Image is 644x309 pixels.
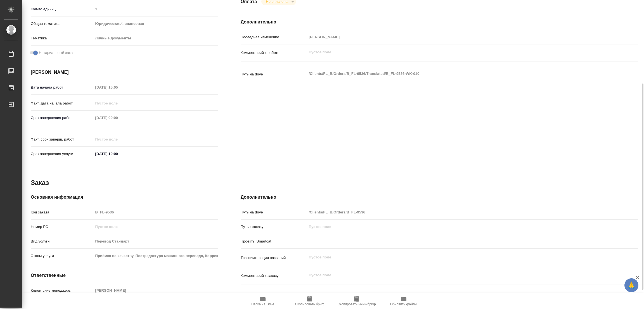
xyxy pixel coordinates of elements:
input: Пустое поле [93,99,142,107]
p: Номер РО [31,224,93,230]
h4: Ответственные [31,272,218,279]
input: Пустое поле [307,33,605,41]
input: Пустое поле [93,83,142,91]
p: Последнее изменение [241,34,307,40]
div: Юридическая/Финансовая [93,19,218,28]
p: Путь к заказу [241,224,307,230]
p: Дата начала работ [31,85,93,90]
p: Тематика [31,35,93,41]
p: Комментарий к заказу [241,273,307,279]
p: Проекты Smartcat [241,239,307,244]
p: Клиентские менеджеры [31,288,93,293]
p: Код заказа [31,210,93,215]
span: Папка на Drive [251,302,274,306]
h4: [PERSON_NAME] [31,69,218,76]
span: Скопировать мини-бриф [337,302,376,306]
p: Путь на drive [241,210,307,215]
p: Вид услуги [31,239,93,244]
p: Комментарий к работе [241,50,307,56]
textarea: /Clients/FL_B/Orders/B_FL-9536/Translated/B_FL-9536-WK-010 [307,69,605,79]
input: Пустое поле [93,208,218,216]
input: Пустое поле [93,223,218,231]
p: Срок завершения услуги [31,151,93,157]
p: Этапы услуги [31,253,93,259]
p: Факт. дата начала работ [31,101,93,106]
input: Пустое поле [93,237,218,245]
p: Общая тематика [31,21,93,27]
button: 🙏 [624,278,638,292]
span: 🙏 [627,279,636,291]
input: Пустое поле [307,223,605,231]
input: ✎ Введи что-нибудь [93,150,142,158]
input: Пустое поле [93,114,142,122]
p: Факт. срок заверш. работ [31,137,93,142]
h4: Дополнительно [241,19,638,25]
button: Обновить файлы [380,293,427,309]
span: Нотариальный заказ [39,50,74,56]
input: Пустое поле [93,252,218,260]
p: Транслитерация названий [241,255,307,261]
button: Папка на Drive [239,293,286,309]
p: Срок завершения работ [31,115,93,121]
p: Кол-во единиц [31,6,93,12]
button: Скопировать бриф [286,293,333,309]
span: Обновить файлы [390,302,417,306]
h4: Дополнительно [241,194,638,201]
span: Скопировать бриф [295,302,324,306]
button: Скопировать мини-бриф [333,293,380,309]
div: Личные документы [93,34,218,43]
input: Пустое поле [93,286,218,294]
input: Пустое поле [93,5,218,13]
h4: Основная информация [31,194,218,201]
input: Пустое поле [93,135,142,143]
p: Путь на drive [241,72,307,77]
h2: Заказ [31,178,49,187]
input: Пустое поле [307,208,605,216]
